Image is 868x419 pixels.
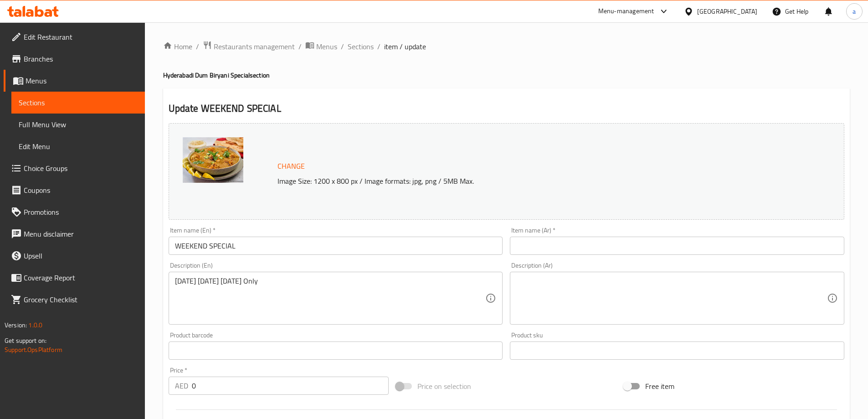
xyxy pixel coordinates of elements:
span: Full Menu View [19,119,138,130]
a: Restaurants management [203,41,295,52]
h2: Update WEEKEND SPECIAL [169,102,844,115]
input: Enter name En [169,237,503,255]
p: Image Size: 1200 x 800 px / Image formats: jpg, png / 5MB Max. [274,176,760,186]
a: Support.OpsPlatform [5,344,62,356]
a: Branches [4,48,145,70]
span: Coupons [24,185,138,196]
a: Sections [11,92,145,114]
li: / [341,41,344,52]
span: Edit Menu [19,141,138,152]
span: Version: [5,319,27,331]
a: Choice Groups [4,157,145,179]
div: Menu-management [598,6,654,17]
textarea: [DATE] [DATE] [DATE] Only [175,277,486,320]
a: Coupons [4,179,145,201]
span: 1.0.0 [28,319,42,331]
nav: breadcrumb [163,41,850,52]
a: Sections [348,41,374,52]
span: Branches [24,53,138,64]
a: Menus [305,41,337,52]
input: Please enter product barcode [169,341,503,360]
div: [GEOGRAPHIC_DATA] [697,6,757,16]
input: Enter name Ar [510,237,844,255]
span: Grocery Checklist [24,294,138,305]
span: Change [277,160,305,173]
span: Sections [19,97,138,108]
a: Grocery Checklist [4,289,145,310]
input: Please enter price [192,377,389,395]
li: / [196,41,199,52]
li: / [298,41,302,52]
span: Upsell [24,250,138,261]
a: Coverage Report [4,267,145,289]
button: Change [274,157,308,176]
span: Restaurants management [214,41,295,52]
span: Coverage Report [24,272,138,283]
span: Menus [26,75,138,86]
a: Promotions [4,201,145,223]
p: AED [175,380,188,391]
input: Please enter product sku [510,341,844,360]
span: Menu disclaimer [24,228,138,239]
h4: Hyderabadi Dum Biryani Special section [163,71,850,80]
span: Promotions [24,207,138,217]
a: Menu disclaimer [4,223,145,245]
li: / [377,41,380,52]
a: Menus [4,70,145,92]
img: mmw_638926964353357339 [183,137,243,183]
span: Menus [316,41,337,52]
a: Home [163,41,192,52]
span: a [853,6,856,16]
a: Upsell [4,245,145,267]
span: Price on selection [417,381,471,392]
span: Free item [645,381,674,392]
span: Choice Groups [24,163,138,174]
a: Full Menu View [11,114,145,135]
span: Get support on: [5,335,46,347]
span: Edit Restaurant [24,31,138,42]
span: item / update [384,41,426,52]
a: Edit Restaurant [4,26,145,48]
a: Edit Menu [11,135,145,157]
